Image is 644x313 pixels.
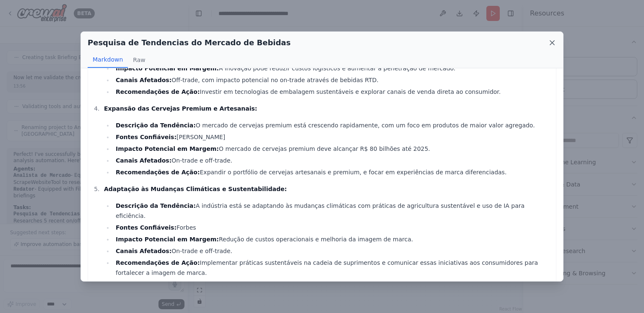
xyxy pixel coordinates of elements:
strong: Fontes Confiáveis: [116,224,177,231]
button: Markdown [88,52,128,68]
strong: Canais Afetados: [116,157,171,164]
strong: Adaptação às Mudanças Climáticas e Sustentabilidade: [104,186,287,192]
li: O mercado de cervejas premium está crescendo rapidamente, com um foco em produtos de maior valor ... [113,120,552,130]
li: On-trade e off-trade. [113,246,552,256]
li: Implementar práticas sustentáveis na cadeia de suprimentos e comunicar essas iniciativas aos cons... [113,258,552,278]
strong: Descrição da Tendência: [116,122,196,129]
li: Expandir o portfólio de cervejas artesanais e premium, e focar em experiências de marca diferenci... [113,167,552,177]
h2: Pesquisa de Tendencias do Mercado de Bebidas [88,37,291,49]
strong: Recomendações de Ação: [116,88,200,95]
li: [PERSON_NAME] [113,132,552,142]
button: Raw [128,52,150,68]
strong: Recomendações de Ação: [116,259,200,266]
li: On-trade e off-trade. [113,155,552,166]
strong: Fontes Confiáveis: [116,134,177,140]
strong: Recomendações de Ação: [116,169,200,176]
strong: Impacto Potencial em Margem: [116,65,219,72]
li: O mercado de cervejas premium deve alcançar R$ 80 bilhões até 2025. [113,144,552,154]
strong: Impacto Potencial em Margem: [116,236,219,243]
li: Off-trade, com impacto potencial no on-trade através de bebidas RTD. [113,75,552,85]
li: A indústria está se adaptando às mudanças climáticas com práticas de agricultura sustentável e us... [113,201,552,221]
strong: Canais Afetados: [116,77,171,83]
strong: Descrição da Tendência: [116,202,196,209]
strong: Impacto Potencial em Margem: [116,145,219,152]
strong: Expansão das Cervejas Premium e Artesanais: [104,105,257,112]
li: Investir em tecnologias de embalagem sustentáveis e explorar canais de venda direta ao consumidor. [113,87,552,97]
strong: Canais Afetados: [116,248,171,254]
li: Redução de custos operacionais e melhoria da imagem de marca. [113,234,552,244]
li: Forbes [113,222,552,233]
